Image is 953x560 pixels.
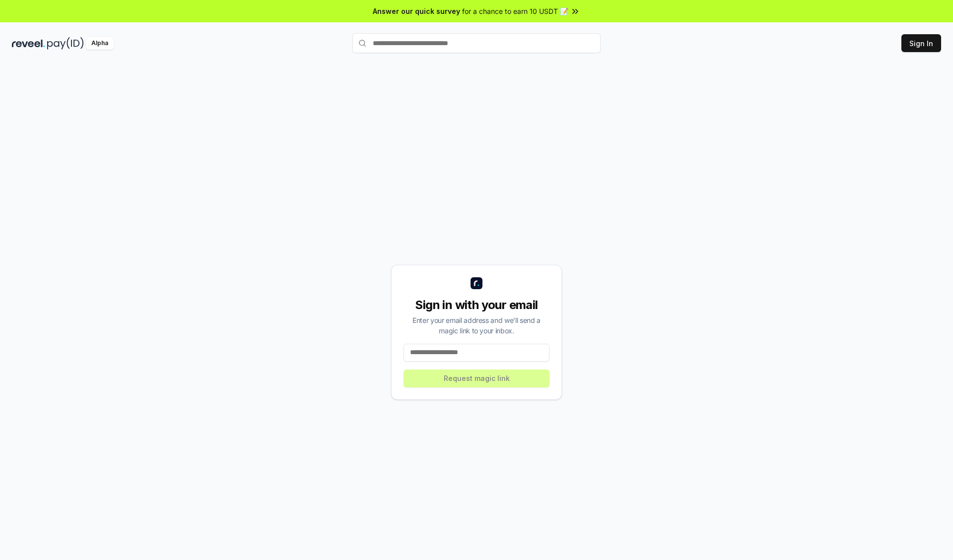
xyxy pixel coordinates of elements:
button: Sign In [901,34,941,52]
div: Enter your email address and we’ll send a magic link to your inbox. [404,315,549,336]
img: logo_small [471,277,482,289]
div: Alpha [86,37,114,50]
span: Answer our quick survey [373,6,460,16]
img: reveel_dark [12,37,45,50]
div: Sign in with your email [404,297,549,313]
img: pay_id [47,37,84,50]
span: for a chance to earn 10 USDT 📝 [462,6,568,16]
